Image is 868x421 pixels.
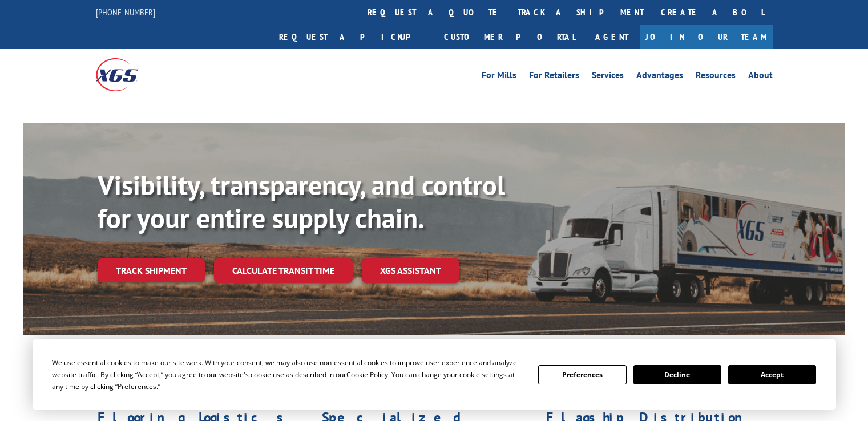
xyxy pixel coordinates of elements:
[271,25,435,49] a: Request a pickup
[640,25,773,49] a: Join Our Team
[592,71,624,83] a: Services
[98,258,205,282] a: Track shipment
[538,365,626,384] button: Preferences
[346,370,388,379] span: Cookie Policy
[696,71,736,83] a: Resources
[636,71,683,83] a: Advantages
[633,365,721,384] button: Decline
[529,71,579,83] a: For Retailers
[98,167,505,236] b: Visibility, transparency, and control for your entire supply chain.
[214,258,353,283] a: Calculate transit time
[748,71,773,83] a: About
[728,365,816,384] button: Accept
[362,258,459,283] a: XGS ASSISTANT
[33,339,836,410] div: Cookie Consent Prompt
[96,6,155,18] a: [PHONE_NUMBER]
[584,25,640,49] a: Agent
[482,71,516,83] a: For Mills
[435,25,584,49] a: Customer Portal
[52,357,524,392] div: We use essential cookies to make our site work. With your consent, we may also use non-essential ...
[118,382,156,391] span: Preferences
